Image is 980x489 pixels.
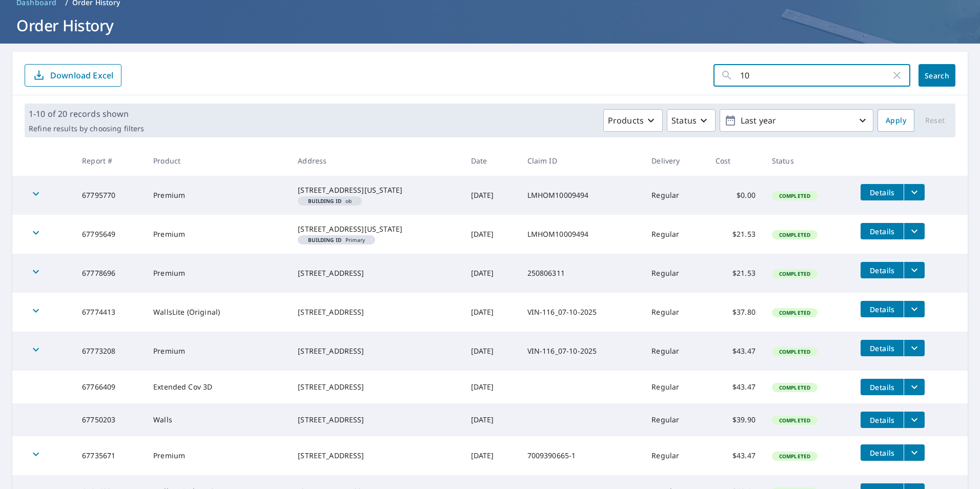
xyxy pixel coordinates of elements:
[773,384,816,391] span: Completed
[145,332,290,371] td: Premium
[904,444,925,461] button: filesDropdownBtn-67735671
[643,371,707,403] td: Regular
[519,293,644,332] td: VIN-116_07-10-2025
[707,403,764,436] td: $39.90
[29,108,144,120] p: 1-10 of 20 records shown
[603,109,663,132] button: Products
[737,112,856,130] p: Last year
[29,124,144,133] p: Refine results by choosing filters
[707,436,764,475] td: $43.47
[519,215,644,254] td: LMHOM10009494
[308,198,341,203] em: Building ID
[867,304,897,314] span: Details
[463,215,519,254] td: [DATE]
[720,109,873,132] button: Last year
[74,293,145,332] td: 67774413
[927,71,947,80] span: Search
[463,176,519,215] td: [DATE]
[867,415,897,425] span: Details
[707,146,764,176] th: Cost
[519,146,644,176] th: Claim ID
[643,293,707,332] td: Regular
[773,453,816,460] span: Completed
[145,436,290,475] td: Premium
[707,332,764,371] td: $43.47
[918,64,955,87] button: Search
[463,371,519,403] td: [DATE]
[298,307,454,317] div: [STREET_ADDRESS]
[290,146,462,176] th: Address
[12,15,968,36] h1: Order History
[867,448,897,458] span: Details
[707,254,764,293] td: $21.53
[519,254,644,293] td: 250806311
[74,371,145,403] td: 67766409
[861,444,904,461] button: detailsBtn-67735671
[773,192,816,199] span: Completed
[519,436,644,475] td: 7009390665-1
[608,114,644,127] p: Products
[867,266,897,275] span: Details
[904,301,925,317] button: filesDropdownBtn-67774413
[861,223,904,239] button: detailsBtn-67795649
[867,382,897,392] span: Details
[463,293,519,332] td: [DATE]
[904,223,925,239] button: filesDropdownBtn-67795649
[74,332,145,371] td: 67773208
[643,332,707,371] td: Regular
[463,254,519,293] td: [DATE]
[861,412,904,428] button: detailsBtn-67750203
[298,268,454,278] div: [STREET_ADDRESS]
[643,403,707,436] td: Regular
[308,237,341,242] em: Building ID
[707,176,764,215] td: $0.00
[302,237,371,242] span: Primary
[773,231,816,238] span: Completed
[463,436,519,475] td: [DATE]
[643,436,707,475] td: Regular
[302,198,358,203] span: ob
[145,215,290,254] td: Premium
[463,403,519,436] td: [DATE]
[145,176,290,215] td: Premium
[867,343,897,353] span: Details
[904,340,925,356] button: filesDropdownBtn-67773208
[904,412,925,428] button: filesDropdownBtn-67750203
[861,184,904,200] button: detailsBtn-67795770
[74,215,145,254] td: 67795649
[861,340,904,356] button: detailsBtn-67773208
[643,215,707,254] td: Regular
[74,254,145,293] td: 67778696
[145,371,290,403] td: Extended Cov 3D
[74,403,145,436] td: 67750203
[298,224,454,234] div: [STREET_ADDRESS][US_STATE]
[773,348,816,355] span: Completed
[25,64,121,87] button: Download Excel
[773,309,816,316] span: Completed
[298,346,454,356] div: [STREET_ADDRESS]
[298,415,454,425] div: [STREET_ADDRESS]
[74,436,145,475] td: 67735671
[74,176,145,215] td: 67795770
[463,146,519,176] th: Date
[886,114,906,127] span: Apply
[463,332,519,371] td: [DATE]
[519,332,644,371] td: VIN-116_07-10-2025
[145,293,290,332] td: WallsLite (Original)
[764,146,853,176] th: Status
[145,254,290,293] td: Premium
[904,262,925,278] button: filesDropdownBtn-67778696
[707,293,764,332] td: $37.80
[298,451,454,461] div: [STREET_ADDRESS]
[643,146,707,176] th: Delivery
[773,417,816,424] span: Completed
[298,185,454,195] div: [STREET_ADDRESS][US_STATE]
[861,301,904,317] button: detailsBtn-67774413
[298,382,454,392] div: [STREET_ADDRESS]
[671,114,697,127] p: Status
[667,109,716,132] button: Status
[904,379,925,395] button: filesDropdownBtn-67766409
[877,109,914,132] button: Apply
[861,379,904,395] button: detailsBtn-67766409
[643,254,707,293] td: Regular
